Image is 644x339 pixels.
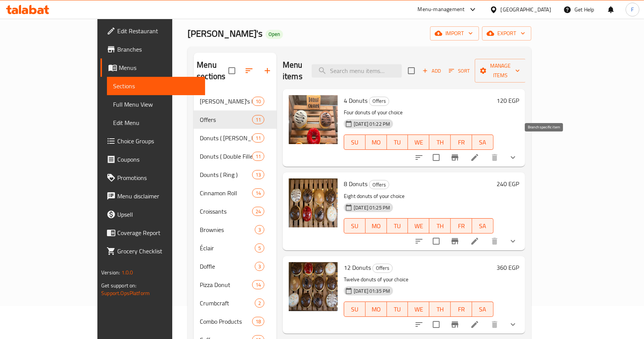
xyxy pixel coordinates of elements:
a: Edit Restaurant [100,22,205,40]
span: Offers [373,264,392,272]
span: SU [347,304,362,315]
span: 11 [252,116,264,123]
img: 12 Donuts [289,262,338,311]
span: 24 [252,208,264,215]
button: Add [419,65,444,77]
svg: Show Choices [508,237,518,246]
div: items [252,97,264,106]
button: show more [504,148,522,167]
span: SU [347,137,362,148]
button: TH [429,218,451,234]
span: 2 [255,300,264,307]
div: Offers [369,180,389,189]
a: Menu disclaimer [100,187,205,205]
button: sort-choices [410,232,428,250]
button: sort-choices [410,148,428,167]
span: Coupons [117,155,199,164]
span: 14 [252,190,264,197]
div: items [252,207,264,216]
button: MO [366,302,387,317]
span: Sections [113,81,199,91]
span: TH [432,137,448,148]
span: [DATE] 01:35 PM [351,287,393,295]
img: 4 Donuts [289,95,338,144]
span: 14 [252,281,264,289]
button: TU [387,302,408,317]
div: Éclair [200,243,255,253]
h6: 360 EGP [497,262,519,273]
span: Promotions [117,173,199,182]
button: import [430,26,479,41]
div: Open [265,30,283,39]
a: Branches [100,40,205,58]
span: Add [421,67,442,75]
span: Offers [200,115,252,124]
button: sort-choices [410,315,428,334]
span: import [436,29,473,38]
div: Doffle3 [194,257,277,276]
a: Upsell [100,205,205,224]
span: 1.0.0 [121,268,133,277]
button: Sort [447,65,472,77]
span: Combo Products [200,317,252,326]
a: Edit menu item [470,237,479,246]
div: Marko's Exclusives [200,97,252,106]
button: delete [485,232,504,250]
h6: 120 EGP [497,95,519,106]
a: Coverage Report [100,224,205,242]
span: Crumbcraft [200,298,255,308]
svg: Show Choices [508,153,518,162]
button: FR [451,135,472,150]
span: Select all sections [224,63,240,79]
button: SA [472,302,494,317]
span: Full Menu View [113,100,199,109]
button: SA [472,218,494,234]
span: Edit Restaurant [117,26,199,36]
span: MO [369,137,384,148]
span: 18 [252,318,264,325]
div: Cinnamon Roll14 [194,184,277,202]
button: Add section [258,62,277,80]
div: Dounts ( Ring )13 [194,165,277,184]
a: Edit Menu [107,114,205,132]
span: TU [390,304,405,315]
div: Offers11 [194,110,277,129]
span: Croissants [200,207,252,216]
span: SA [475,304,490,315]
span: Select to update [428,149,444,165]
button: Manage items [475,59,526,83]
div: [PERSON_NAME]'s Exclusives10 [194,92,277,110]
button: export [482,26,531,41]
span: Select to update [428,316,444,333]
button: WE [408,135,429,150]
span: Upsell [117,210,199,219]
span: SA [475,221,490,232]
span: TH [432,221,448,232]
p: Twelve donuts of your choice [344,275,494,284]
button: Branch-specific-item [446,232,464,250]
a: Menus [100,58,205,77]
span: 8 Donuts [344,178,367,190]
a: Coupons [100,150,205,169]
span: 5 [255,245,264,252]
span: Doffle [200,262,255,271]
span: [DATE] 01:22 PM [351,120,393,128]
div: Offers [372,264,393,273]
button: TH [429,302,451,317]
a: Edit menu item [470,153,479,162]
span: Sort sections [240,62,258,80]
div: Offers [369,97,389,106]
div: Donuts ( Marko's Cream ) [200,133,252,143]
div: Donuts ( [PERSON_NAME]'s Cream )11 [194,129,277,147]
div: Donuts ( Double Filled )11 [194,147,277,165]
button: delete [485,315,504,334]
div: [GEOGRAPHIC_DATA] [501,5,551,14]
span: [DATE] 01:25 PM [351,204,393,211]
button: FR [451,302,472,317]
button: FR [451,218,472,234]
button: WE [408,218,429,234]
span: 12 Donuts [344,262,371,273]
div: items [255,243,264,253]
span: F [631,5,634,14]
